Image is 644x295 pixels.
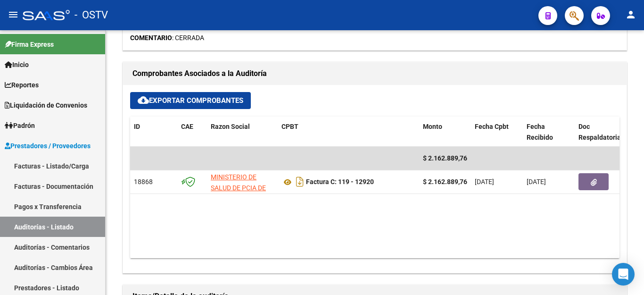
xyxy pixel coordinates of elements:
datatable-header-cell: Monto [419,117,471,148]
span: Reportes [5,80,39,90]
mat-icon: person [625,9,636,20]
datatable-header-cell: Fecha Recibido [523,117,575,148]
datatable-header-cell: Razon Social [207,117,278,148]
span: Padrón [5,120,35,131]
span: MINISTERIO DE SALUD DE PCIA DE BSAS [211,173,266,202]
span: Liquidación de Convenios [5,100,87,110]
datatable-header-cell: CPBT [278,117,419,148]
i: Descargar documento [294,174,306,189]
h1: Comprobantes Asociados a la Auditoría [132,66,617,81]
strong: Factura C: 119 - 12920 [306,178,374,186]
span: 18868 [134,178,153,185]
span: [DATE] [475,178,494,185]
span: Fecha Cpbt [475,123,509,130]
span: Razon Social [211,123,250,130]
span: CAE [181,123,193,130]
span: $ 2.162.889,76 [423,154,467,162]
span: Fecha Recibido [527,123,553,141]
span: Doc Respaldatoria [578,123,621,141]
datatable-header-cell: ID [130,117,177,148]
strong: COMENTARIO [130,34,172,42]
strong: $ 2.162.889,76 [423,178,467,185]
button: Exportar Comprobantes [130,92,251,109]
mat-icon: menu [8,9,19,20]
span: Exportar Comprobantes [138,96,243,105]
mat-icon: cloud_download [138,94,149,106]
span: : CERRADA [130,34,204,42]
datatable-header-cell: Doc Respaldatoria [575,117,631,148]
datatable-header-cell: CAE [177,117,207,148]
span: CPBT [281,123,298,130]
span: ID [134,123,140,130]
span: [DATE] [527,178,546,185]
span: - OSTV [74,5,108,25]
div: Open Intercom Messenger [612,263,635,286]
datatable-header-cell: Fecha Cpbt [471,117,523,148]
span: Prestadores / Proveedores [5,141,91,151]
span: Inicio [5,59,29,70]
span: Monto [423,123,442,130]
span: Firma Express [5,39,54,50]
